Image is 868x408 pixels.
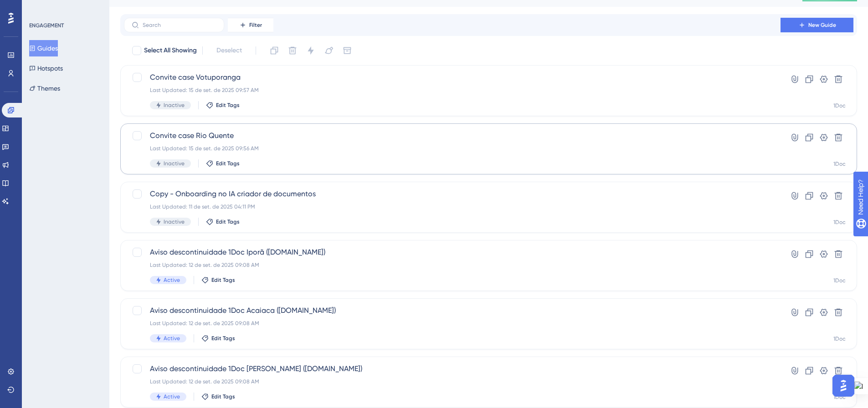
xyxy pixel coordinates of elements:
span: Filter [249,21,262,29]
div: 1Doc [833,160,846,168]
span: Active [164,335,180,342]
span: Copy - Onboarding no IA criador de documentos [150,189,755,199]
div: Last Updated: 12 de set. de 2025 09:08 AM [150,320,755,327]
button: Edit Tags [206,102,240,109]
button: Edit Tags [201,276,235,284]
button: Edit Tags [206,218,240,225]
div: Last Updated: 15 de set. de 2025 09:56 AM [150,145,755,152]
span: Active [164,393,180,400]
button: Deselect [208,42,250,59]
span: Select All Showing [144,45,197,56]
button: Themes [29,80,60,97]
div: 1Doc [833,219,846,226]
div: Last Updated: 15 de set. de 2025 09:57 AM [150,87,755,94]
button: New Guide [781,18,853,32]
span: Inactive [164,160,185,167]
div: Last Updated: 12 de set. de 2025 09:08 AM [150,378,755,385]
input: Search [143,22,216,28]
div: Last Updated: 12 de set. de 2025 09:08 AM [150,261,755,269]
span: Edit Tags [216,218,240,225]
div: 1Doc [833,102,846,109]
div: Last Updated: 11 de set. de 2025 04:11 PM [150,203,755,210]
button: Hotspots [29,60,63,76]
span: Convite case Rio Quente [150,130,755,141]
button: Filter [228,18,273,32]
span: Edit Tags [211,335,235,342]
div: 1Doc [833,393,846,401]
span: Edit Tags [211,393,235,400]
span: Aviso descontinuidade 1Doc Iporã ([DOMAIN_NAME]) [150,247,755,258]
button: Edit Tags [201,393,235,400]
span: Aviso descontinuidade 1Doc Acaiaca ([DOMAIN_NAME]) [150,305,755,316]
iframe: UserGuiding AI Assistant Launcher [830,372,857,399]
div: 1Doc [833,277,846,284]
span: Inactive [164,102,185,109]
span: Edit Tags [216,160,240,167]
button: Edit Tags [206,160,240,167]
button: Edit Tags [201,335,235,342]
span: Aviso descontinuidade 1Doc [PERSON_NAME] ([DOMAIN_NAME]) [150,363,755,374]
span: New Guide [808,21,836,29]
button: Guides [29,40,58,56]
span: Active [164,276,180,284]
span: Inactive [164,218,185,225]
span: Edit Tags [216,102,240,109]
span: Deselect [216,45,242,56]
div: ENGAGEMENT [29,22,64,29]
span: Need Help? [21,2,57,13]
span: Convite case Votuporanga [150,72,755,83]
div: 1Doc [833,335,846,342]
span: Edit Tags [211,276,235,284]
